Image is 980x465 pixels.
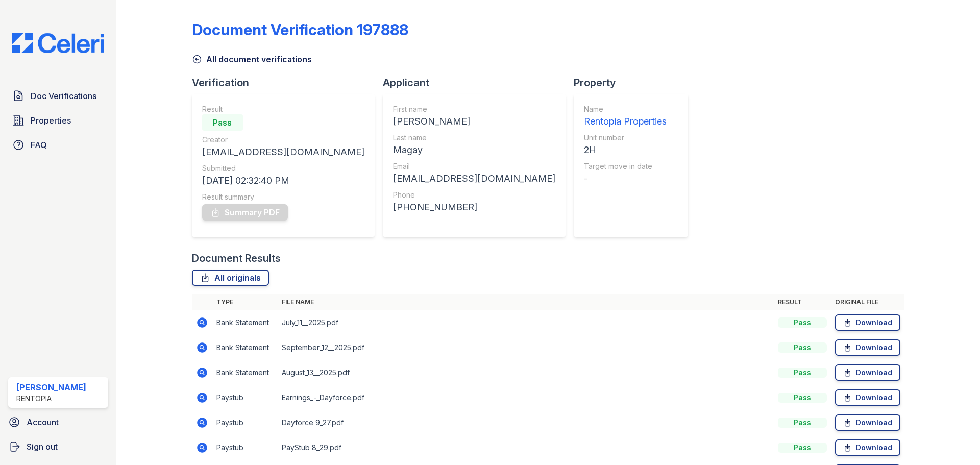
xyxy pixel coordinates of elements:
[31,114,71,127] span: Properties
[278,410,774,435] td: Dayforce 9_27.pdf
[778,368,827,378] div: Pass
[27,416,59,428] span: Account
[774,294,831,310] th: Result
[835,364,900,381] a: Download
[192,270,269,286] a: All originals
[212,360,278,385] td: Bank Statement
[393,133,555,143] div: Last name
[584,172,667,186] div: -
[584,143,667,157] div: 2H
[278,335,774,360] td: September_12__2025.pdf
[584,133,667,143] div: Unit number
[574,76,696,90] div: Property
[202,192,364,202] div: Result summary
[393,161,555,172] div: Email
[202,174,364,188] div: [DATE] 02:32:40 PM
[16,381,86,394] div: [PERSON_NAME]
[192,20,408,39] div: Document Verification 197888
[4,436,112,457] a: Sign out
[584,161,667,172] div: Target move in date
[835,314,900,331] a: Download
[212,410,278,435] td: Paystub
[27,440,58,453] span: Sign out
[202,163,364,174] div: Submitted
[835,414,900,431] a: Download
[212,310,278,335] td: Bank Statement
[212,294,278,310] th: Type
[202,135,364,145] div: Creator
[192,251,281,265] div: Document Results
[393,143,555,157] div: Magay
[778,443,827,453] div: Pass
[835,339,900,356] a: Download
[835,439,900,456] a: Download
[212,335,278,360] td: Bank Statement
[383,76,574,90] div: Applicant
[778,342,827,353] div: Pass
[31,90,96,102] span: Doc Verifications
[8,135,108,155] a: FAQ
[278,310,774,335] td: July_11__2025.pdf
[8,110,108,131] a: Properties
[202,114,243,131] div: Pass
[212,435,278,460] td: Paystub
[393,114,555,129] div: [PERSON_NAME]
[584,104,667,129] a: Name Rentopia Properties
[4,33,112,53] img: CE_Logo_Blue-a8612792a0a2168367f1c8372b55b34899dd931a85d93a1a3d3e32e68fde9ad4.png
[16,394,86,404] div: Rentopia
[8,86,108,106] a: Doc Verifications
[212,385,278,410] td: Paystub
[202,104,364,114] div: Result
[192,53,312,65] a: All document verifications
[278,360,774,385] td: August_13__2025.pdf
[778,393,827,403] div: Pass
[393,104,555,114] div: First name
[835,389,900,406] a: Download
[584,104,667,114] div: Name
[584,114,667,129] div: Rentopia Properties
[831,294,904,310] th: Original file
[393,190,555,200] div: Phone
[393,200,555,214] div: [PHONE_NUMBER]
[278,435,774,460] td: PayStub 8_29.pdf
[278,294,774,310] th: File name
[31,139,47,151] span: FAQ
[192,76,383,90] div: Verification
[778,418,827,428] div: Pass
[4,412,112,432] a: Account
[278,385,774,410] td: Earnings_-_Dayforce.pdf
[202,145,364,159] div: [EMAIL_ADDRESS][DOMAIN_NAME]
[393,172,555,186] div: [EMAIL_ADDRESS][DOMAIN_NAME]
[778,317,827,328] div: Pass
